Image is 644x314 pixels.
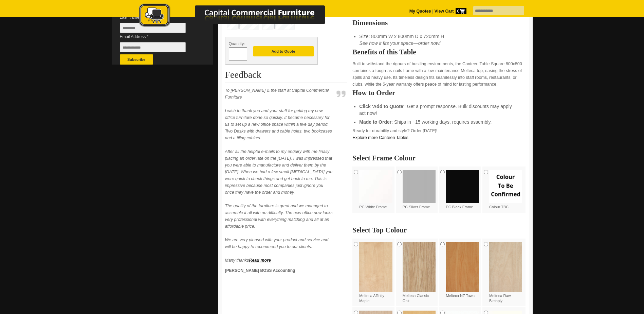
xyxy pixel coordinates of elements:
[359,242,392,303] label: Melteca Affinity Maple
[489,242,522,292] img: Melteca Raw Birchply
[359,170,392,210] label: PC White Frame
[446,242,479,292] img: Melteca NZ Tawa
[352,49,526,55] h2: Benefits of this Table
[403,170,436,210] label: PC Silver Frame
[359,242,392,292] img: Melteca Affinity Maple
[249,258,271,263] a: Read more
[352,89,526,96] h2: How to Order
[433,9,466,14] a: View Cart0
[489,170,522,210] label: Colour TBC
[120,23,186,33] input: Last Name *
[120,3,358,30] a: Capital Commercial Furniture Logo
[403,242,436,303] label: Melteca Classic Oak
[120,54,153,65] button: Subscribe
[253,46,314,56] button: Add to Quote
[359,40,441,46] em: See how it fits your space—order now!
[352,127,526,141] p: Ready for durability and style? Order [DATE]!
[489,242,522,303] label: Melteca Raw Birchply
[456,8,466,14] span: 0
[225,70,347,83] h2: Feedback
[403,170,436,203] img: PC Silver Frame
[403,242,436,292] img: Melteca Classic Oak
[359,103,519,117] li: : Get a prompt response. Bulk discounts may apply—act now!
[446,170,479,203] img: PC Black Frame
[359,104,404,109] strong: Click 'Add to Quote'
[120,42,186,52] input: Email Address *
[352,19,526,26] h2: Dimensions
[352,60,526,88] p: Built to withstand the rigours of bustling environments, the Canteen Table Square 800x800 combine...
[359,119,391,125] strong: Made to Order
[446,170,479,210] label: PC Black Frame
[225,267,334,274] p: [PERSON_NAME] BOSS Accounting
[489,170,522,203] img: Colour TBC
[446,242,479,298] label: Melteca NZ Tawa
[435,9,466,14] strong: View Cart
[359,170,392,203] img: PC White Frame
[229,41,245,46] span: Quantity:
[120,14,196,21] span: Last Name *
[359,33,519,47] li: Size: 800mm W x 800mm D x 720mm H
[225,87,334,264] p: To [PERSON_NAME] & the staff at Capital Commercial Furniture I wish to thank you and your staff f...
[409,9,431,14] a: My Quotes
[352,155,526,161] h2: Select Frame Colour
[359,119,519,125] li: : Ships in ~15 working days, requires assembly.
[352,227,526,233] h2: Select Top Colour
[120,33,196,40] span: Email Address *
[352,135,408,140] a: Explore more Canteen Tables
[120,3,358,28] img: Capital Commercial Furniture Logo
